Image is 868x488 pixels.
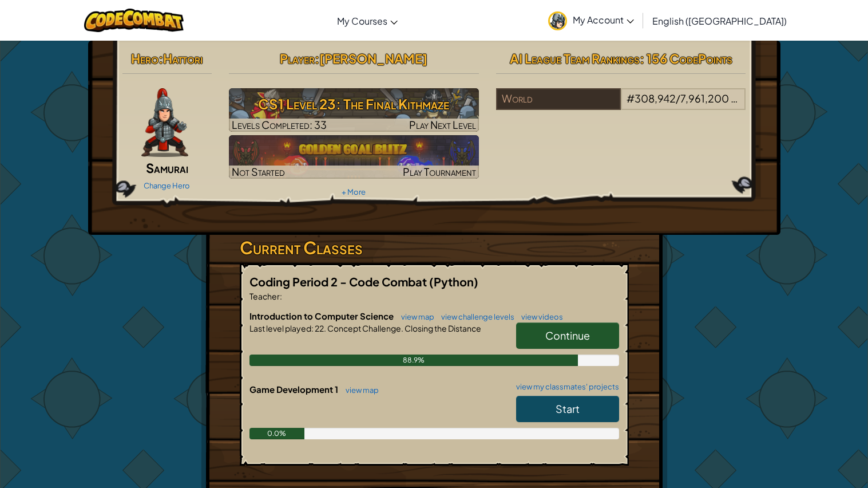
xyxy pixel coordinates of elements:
[676,92,680,105] span: /
[141,88,188,157] img: samurai.pose.png
[240,235,629,261] h3: Current Classes
[249,310,395,321] span: Introduction to Computer Science
[229,91,479,117] h3: CS1 Level 23: The Final Kithmaze
[314,323,403,333] span: 22. Concept Challenge.
[545,329,590,342] span: Continue
[409,118,476,131] span: Play Next Level
[249,428,305,439] div: 0.0%
[496,99,746,112] a: World#308,942/7,961,200players
[337,15,387,27] span: My Courses
[395,312,434,321] a: view map
[144,181,190,190] a: Change Hero
[229,88,479,132] a: Play Next Level
[342,187,366,196] a: + More
[163,50,203,66] span: Hattori
[249,274,429,289] span: Coding Period 2 - Code Combat
[311,323,314,333] span: :
[84,9,184,32] img: CodeCombat logo
[319,50,427,66] span: [PERSON_NAME]
[158,50,163,66] span: :
[146,160,188,176] span: Samurai
[652,15,787,27] span: English ([GEOGRAPHIC_DATA])
[249,291,280,301] span: Teacher
[232,165,285,178] span: Not Started
[635,92,676,105] span: 308,942
[403,323,481,333] span: Closing the Distance
[640,50,732,66] span: : 156 CodePoints
[249,355,578,366] div: 88.9%
[340,385,379,395] a: view map
[556,402,580,415] span: Start
[542,2,640,38] a: My Account
[516,312,563,321] a: view videos
[680,92,729,105] span: 7,961,200
[510,50,640,66] span: AI League Team Rankings
[229,135,479,179] img: Golden Goal
[315,50,319,66] span: :
[496,88,621,110] div: World
[229,88,479,132] img: CS1 Level 23: The Final Kithmaze
[435,312,514,321] a: view challenge levels
[280,50,315,66] span: Player
[429,274,478,289] span: (Python)
[331,5,403,36] a: My Courses
[647,5,792,36] a: English ([GEOGRAPHIC_DATA])
[627,92,635,105] span: #
[232,118,327,131] span: Levels Completed: 33
[548,11,567,30] img: avatar
[249,323,311,333] span: Last level played
[280,291,282,301] span: :
[573,14,634,26] span: My Account
[131,50,158,66] span: Hero
[510,383,619,391] a: view my classmates' projects
[403,165,476,178] span: Play Tournament
[249,384,340,395] span: Game Development 1
[229,135,479,179] a: Not StartedPlay Tournament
